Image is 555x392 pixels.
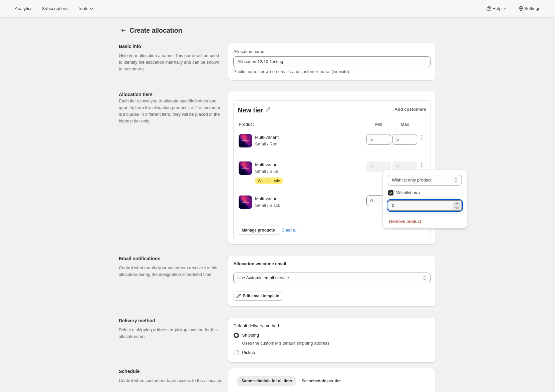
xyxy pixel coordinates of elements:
[524,6,540,11] span: Settings
[255,202,280,209] p: Small / Black
[255,161,283,168] p: Multi-variant
[278,224,302,237] button: Clear all
[233,323,279,328] span: Default delivery method
[255,141,279,147] p: Small / Red
[255,168,283,175] p: Small / Blue
[119,26,128,35] button: Allocations
[242,228,275,233] span: Manage products
[389,218,461,225] p: Remove product
[366,121,391,128] p: Min
[233,49,264,54] span: Allocation name
[239,121,254,128] p: Product
[243,293,279,299] span: Edit email template
[119,368,223,375] p: Schedule
[119,265,223,278] p: Control what emails your customers receive for this allocation during the designation scheduled time
[255,134,279,141] p: Multi-variant
[15,6,32,11] span: Analytics
[119,98,223,124] p: Each tier allows you to allocate specific bottles and quantity from the allocation product list. ...
[258,178,280,183] span: Wishlist only
[38,4,72,13] button: Subscriptions
[237,376,296,386] button: Same schedule for all tiers
[297,376,345,386] button: Set schedule per tier
[129,27,182,34] span: Create allocation
[119,377,223,384] p: Control when customers have access to the allocation
[233,56,431,67] input: Example: Spring 2025
[119,52,223,72] p: Give your allocation a name. This name will be used to identify the allocation internally and can...
[242,333,259,338] span: Shipping
[119,327,223,340] p: Select a shipping address or pickup location for this allocation run
[233,291,283,301] button: Edit email template
[11,4,36,13] button: Analytics
[242,350,255,355] span: Pickup
[492,6,501,11] span: Help
[241,378,292,384] span: Same schedule for all tiers
[301,378,341,384] span: Set schedule per tier
[119,317,223,324] p: Delivery method
[242,341,329,346] span: Uses the customer's default shipping address
[392,121,417,128] p: Max
[119,255,223,262] p: Email notifications
[119,91,223,98] p: Allocation tiers
[394,106,426,113] p: Add customers
[74,4,99,13] button: Tools
[239,161,252,175] img: Multi-variant
[42,6,68,11] span: Subscriptions
[233,69,349,74] span: Public name shown on emails and customer portal (website)
[239,134,252,147] img: Multi-variant
[238,106,263,115] span: New tier
[482,4,512,13] button: Help
[255,195,280,202] p: Multi-variant
[239,195,252,209] img: Multi-variant
[396,190,421,195] span: Wishlist max
[514,4,544,13] button: Settings
[78,6,88,11] span: Tools
[282,227,298,234] span: Clear all
[238,226,279,235] button: Manage products
[233,261,431,267] p: Allocation welcome email
[119,43,223,50] p: Basic info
